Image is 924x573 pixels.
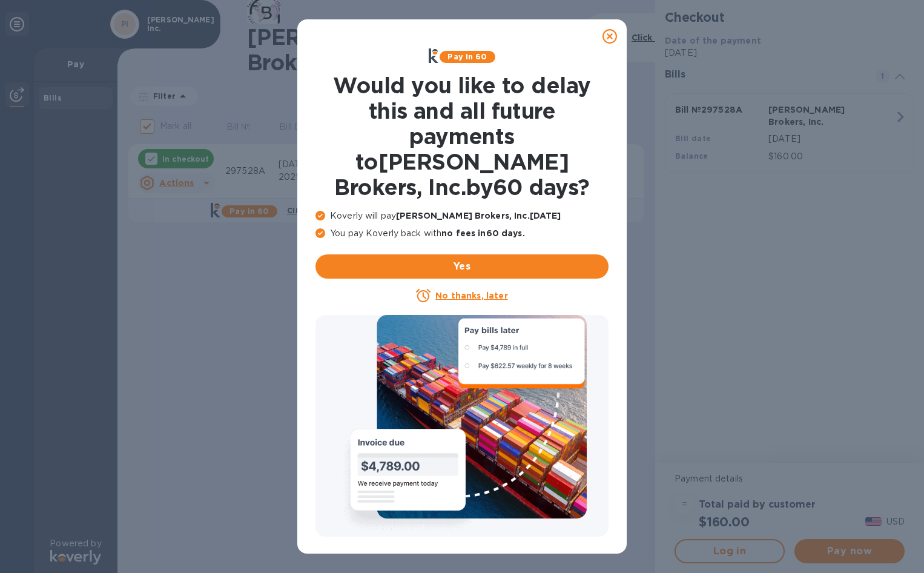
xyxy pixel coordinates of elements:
p: Koverly will pay [315,210,609,222]
p: You pay Koverly back with [315,227,609,240]
b: no fees in 60 days . [441,228,524,238]
h1: Would you like to delay this and all future payments to [PERSON_NAME] Brokers, Inc. by 60 days ? [315,73,609,200]
b: Pay in 60 [447,52,487,61]
button: Yes [315,254,609,279]
u: No thanks, later [435,291,507,300]
b: [PERSON_NAME] Brokers, Inc. [DATE] [396,211,561,220]
span: Yes [325,259,599,274]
